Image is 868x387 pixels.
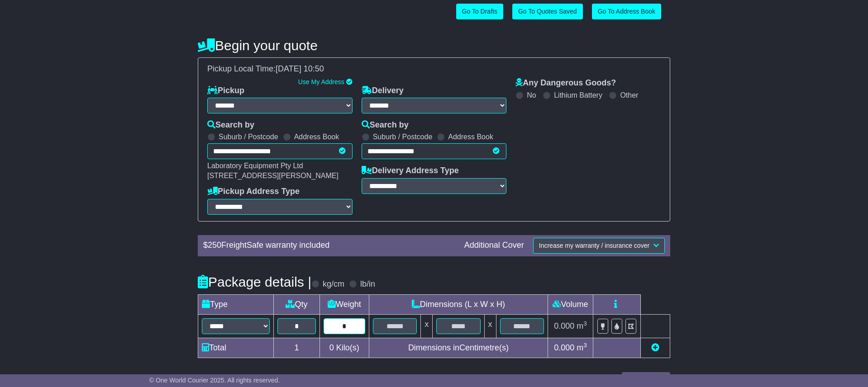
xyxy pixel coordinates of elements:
[448,132,493,141] label: Address Book
[298,78,344,85] a: Use My Address
[199,241,460,250] div: $ FreightSafe warranty included
[554,91,602,99] label: Lithium Battery
[208,241,221,250] span: 250
[369,294,548,314] td: Dimensions (L x W x H)
[456,4,503,19] a: Go To Drafts
[577,321,587,330] span: m
[527,91,536,99] label: No
[198,274,311,289] h4: Package details |
[620,91,638,99] label: Other
[577,343,587,352] span: m
[533,238,665,254] button: Increase my warranty / insurance cover
[207,120,254,130] label: Search by
[373,132,433,141] label: Suburb / Postcode
[320,338,369,358] td: Kilo(s)
[484,314,496,338] td: x
[198,38,670,53] h4: Begin your quote
[554,321,574,330] span: 0.000
[515,78,616,88] label: Any Dangerous Goods?
[554,343,574,352] span: 0.000
[583,342,587,349] sup: 3
[460,241,529,250] div: Additional Cover
[362,86,404,96] label: Delivery
[539,242,649,249] span: Increase my warranty / insurance cover
[207,172,339,179] span: [STREET_ADDRESS][PERSON_NAME]
[369,338,548,358] td: Dimensions in Centimetre(s)
[294,132,339,141] label: Address Book
[207,162,303,170] span: Laboratory Equipment Pty Ltd
[329,343,334,352] span: 0
[512,4,583,19] a: Go To Quotes Saved
[203,64,665,74] div: Pickup Local Time:
[362,120,409,130] label: Search by
[276,64,324,73] span: [DATE] 10:50
[583,320,587,327] sup: 3
[360,279,375,289] label: lb/in
[592,4,661,19] a: Go To Address Book
[219,132,278,141] label: Suburb / Postcode
[198,294,274,314] td: Type
[548,294,593,314] td: Volume
[207,86,244,96] label: Pickup
[198,338,274,358] td: Total
[320,294,369,314] td: Weight
[274,294,320,314] td: Qty
[362,166,459,176] label: Delivery Address Type
[651,343,659,352] a: Add new item
[149,377,280,384] span: © One World Courier 2025. All rights reserved.
[323,279,344,289] label: kg/cm
[207,187,300,197] label: Pickup Address Type
[421,314,433,338] td: x
[274,338,320,358] td: 1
